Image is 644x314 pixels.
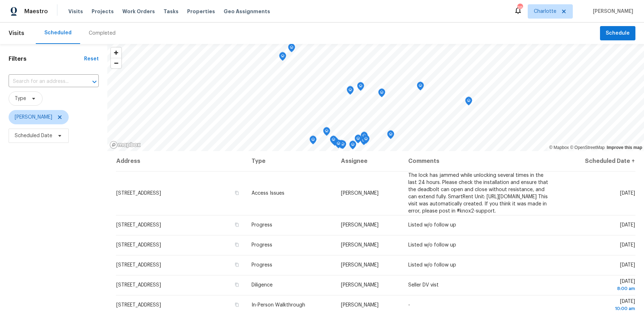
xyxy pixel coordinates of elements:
span: [STREET_ADDRESS] [116,303,161,308]
div: Map marker [387,130,394,141]
span: Progress [252,243,272,248]
a: Mapbox homepage [109,141,141,149]
span: [PERSON_NAME] [341,243,379,248]
span: [DATE] [564,279,635,292]
span: Listed w/o follow up [408,263,456,268]
span: [STREET_ADDRESS] [116,283,161,288]
span: - [408,303,410,308]
span: Tasks [164,9,179,14]
a: OpenStreetMap [570,145,605,150]
span: Seller DV vist [408,283,439,288]
input: Search for an address... [9,76,79,87]
span: Scheduled Date [15,132,52,139]
div: Map marker [330,136,337,147]
h1: Filters [9,55,84,63]
button: Copy Address [234,190,240,196]
button: Zoom in [111,48,121,58]
span: [STREET_ADDRESS] [116,223,161,228]
a: Improve this map [607,145,642,150]
span: [DATE] [620,223,635,228]
th: Type [246,151,335,171]
span: Access Issues [252,191,284,196]
span: The lock has jammed while unlocking several times in the last 24 hours. Please check the installa... [408,173,548,214]
span: [STREET_ADDRESS] [116,243,161,248]
canvas: Map [107,44,644,151]
div: Map marker [355,135,362,146]
button: Copy Address [234,261,240,268]
a: Mapbox [549,145,569,150]
span: [PERSON_NAME] [341,223,379,228]
th: Comments [402,151,558,171]
div: 39 [517,4,522,11]
span: Visits [9,25,24,41]
span: Properties [187,8,215,15]
div: 8:00 am [564,285,635,292]
span: Listed w/o follow up [408,243,456,248]
span: [DATE] [620,243,635,248]
div: Map marker [362,135,370,146]
button: Copy Address [234,221,240,228]
div: Map marker [378,89,385,100]
span: [DATE] [564,299,635,312]
span: [STREET_ADDRESS] [116,191,161,196]
span: [DATE] [620,263,635,268]
div: Map marker [465,97,472,108]
span: [DATE] [620,191,635,196]
span: [PERSON_NAME] [341,263,379,268]
span: In-Person Walkthrough [252,303,305,308]
button: Copy Address [234,301,240,308]
span: [PERSON_NAME] [341,191,379,196]
span: [PERSON_NAME] [341,303,379,308]
div: Map marker [361,132,368,143]
button: Schedule [600,26,635,41]
span: Progress [252,223,272,228]
th: Scheduled Date ↑ [558,151,635,171]
div: Map marker [357,82,364,93]
span: Visits [68,8,83,15]
span: Schedule [606,29,630,38]
button: Zoom out [111,58,121,68]
span: Diligence [252,283,273,288]
div: Map marker [349,141,356,152]
span: Type [15,95,26,102]
span: Work Orders [122,8,155,15]
div: Map marker [288,44,295,55]
span: Progress [252,263,272,268]
button: Open [89,77,99,87]
div: Map marker [339,140,346,151]
div: Map marker [335,140,342,151]
span: Charlotte [534,8,556,15]
th: Address [116,151,246,171]
span: Geo Assignments [224,8,270,15]
span: Projects [92,8,114,15]
span: [STREET_ADDRESS] [116,263,161,268]
div: Map marker [347,86,354,97]
span: Listed w/o follow up [408,223,456,228]
div: Completed [89,30,116,37]
button: Copy Address [234,281,240,288]
div: Map marker [309,136,317,147]
div: Map marker [417,82,424,93]
span: [PERSON_NAME] [341,283,379,288]
button: Copy Address [234,241,240,248]
span: Zoom out [111,58,121,68]
div: Map marker [323,127,330,138]
span: Maestro [24,8,48,15]
div: 10:00 am [564,305,635,312]
span: [PERSON_NAME] [590,8,633,15]
div: Map marker [360,136,367,148]
span: [PERSON_NAME] [15,114,52,121]
div: Scheduled [44,29,72,36]
div: Map marker [279,52,286,63]
div: Reset [84,55,99,63]
th: Assignee [335,151,402,171]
